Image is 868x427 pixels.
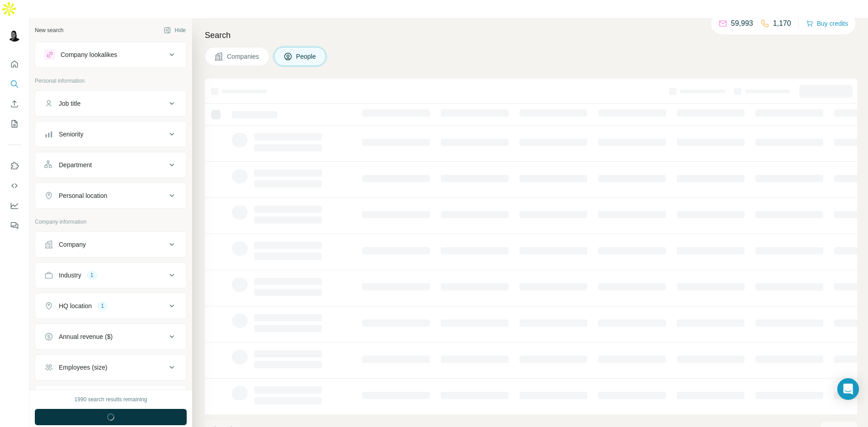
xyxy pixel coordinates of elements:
[7,197,22,214] button: Dashboard
[59,240,86,249] div: Company
[61,50,117,59] div: Company lookalikes
[35,357,186,378] button: Employees (size)
[35,44,186,66] button: Company lookalikes
[35,26,63,34] div: New search
[75,395,147,404] div: 1990 search results remaining
[59,363,107,372] div: Employees (size)
[35,264,186,286] button: Industry1
[35,234,186,255] button: Company
[731,18,753,29] p: 59,993
[7,217,22,234] button: Feedback
[35,218,187,226] p: Company information
[35,93,186,114] button: Job title
[59,160,92,169] div: Department
[296,52,317,61] span: People
[7,158,22,174] button: Use Surfe on LinkedIn
[35,326,186,347] button: Annual revenue ($)
[35,185,186,206] button: Personal location
[35,295,186,317] button: HQ location1
[7,178,22,194] button: Use Surfe API
[837,378,859,400] div: Open Intercom Messenger
[35,77,187,85] p: Personal information
[806,17,848,30] button: Buy credits
[227,52,260,61] span: Companies
[157,23,192,37] button: Hide
[97,302,108,310] div: 1
[7,56,22,72] button: Quick start
[59,332,113,341] div: Annual revenue ($)
[87,271,97,279] div: 1
[205,29,857,42] h4: Search
[59,191,107,200] div: Personal location
[59,99,80,108] div: Job title
[7,27,22,42] img: Avatar
[773,18,791,29] p: 1,170
[35,154,186,176] button: Department
[59,130,83,139] div: Seniority
[59,301,92,310] div: HQ location
[35,387,186,409] button: Technologies
[7,76,22,92] button: Search
[59,271,81,280] div: Industry
[35,123,186,145] button: Seniority
[7,116,22,132] button: My lists
[7,96,22,112] button: Enrich CSV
